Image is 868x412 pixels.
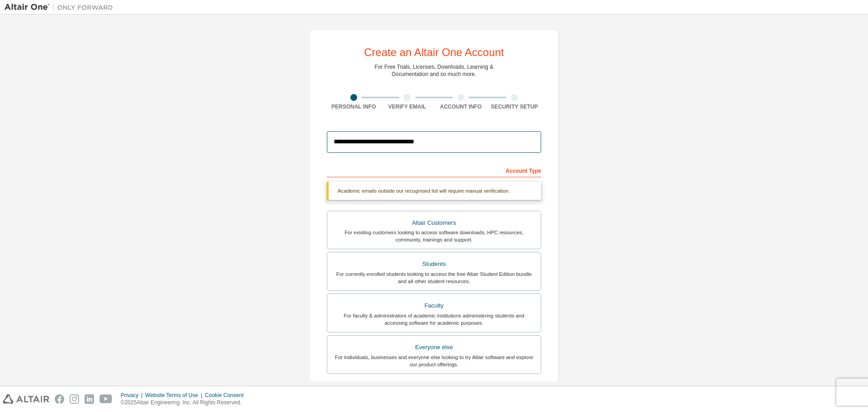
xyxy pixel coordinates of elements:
div: Security Setup [488,103,542,110]
img: facebook.svg [55,394,64,404]
img: linkedin.svg [85,394,94,404]
div: Personal Info [327,103,381,110]
div: Account Type [327,163,541,177]
div: Create an Altair One Account [364,47,504,58]
div: For Free Trials, Licenses, Downloads, Learning & Documentation and so much more. [375,63,494,78]
div: Faculty [333,299,535,312]
div: Everyone else [333,341,535,354]
img: instagram.svg [70,394,79,404]
img: Altair One [5,3,118,12]
div: Cookie Consent [205,392,249,399]
img: youtube.svg [99,394,113,404]
div: Account Info [434,103,488,110]
div: Verify Email [381,103,434,110]
div: Privacy [121,392,145,399]
div: Website Terms of Use [145,392,205,399]
div: For existing customers looking to access software downloads, HPC resources, community, trainings ... [333,229,535,243]
div: For currently enrolled students looking to access the free Altair Student Edition bundle and all ... [333,270,535,285]
div: For individuals, businesses and everyone else looking to try Altair software and explore our prod... [333,354,535,368]
div: Students [333,258,535,270]
p: © 2025 Altair Engineering, Inc. All Rights Reserved. [121,399,249,407]
div: Altair Customers [333,217,535,229]
div: For faculty & administrators of academic institutions administering students and accessing softwa... [333,312,535,327]
img: altair_logo.svg [3,394,49,404]
div: Academic emails outside our recognised list will require manual verification. [327,182,541,200]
